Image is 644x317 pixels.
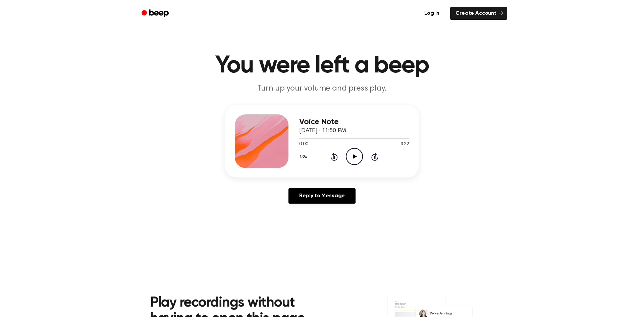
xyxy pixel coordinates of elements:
h3: Voice Note [299,117,409,126]
span: [DATE] · 11:50 PM [299,128,346,134]
a: Log in [418,6,446,21]
h1: You were left a beep [150,54,494,78]
a: Create Account [450,7,507,20]
button: 1.0x [299,151,309,162]
span: 3:22 [400,141,409,148]
p: Turn up your volume and press play. [193,83,451,94]
a: Reply to Message [288,188,356,204]
span: 0:00 [299,141,308,148]
a: Beep [137,7,175,20]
